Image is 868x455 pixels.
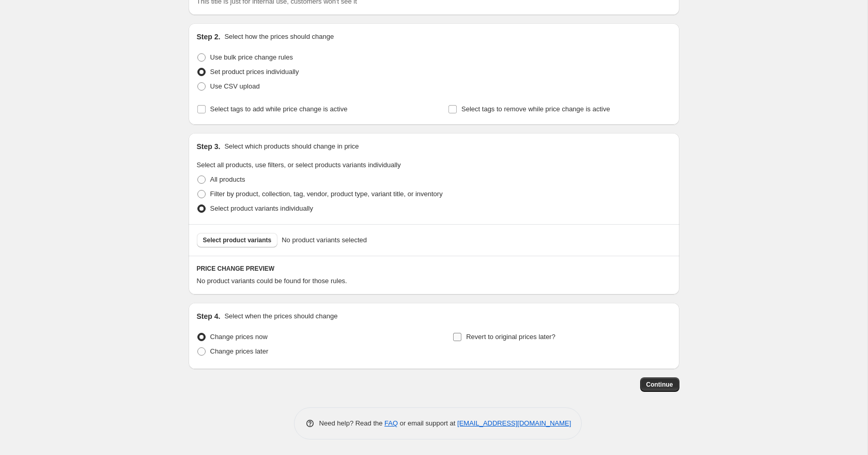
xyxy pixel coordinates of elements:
span: Continue [646,380,673,389]
span: Need help? Read the [319,419,385,427]
span: Select all products, use filters, or select products variants individually [197,161,401,169]
button: Select product variants [197,233,278,247]
a: [EMAIL_ADDRESS][DOMAIN_NAME] [457,419,571,427]
span: No product variants could be found for those rules. [197,277,347,285]
span: Select product variants [203,236,272,244]
h6: PRICE CHANGE PREVIEW [197,265,671,273]
p: Select how the prices should change [224,32,334,42]
span: Change prices later [210,347,269,355]
span: No product variants selected [282,235,367,245]
span: Change prices now [210,333,268,341]
span: Set product prices individually [210,68,299,76]
span: Use bulk price change rules [210,53,293,61]
span: Filter by product, collection, tag, vendor, product type, variant title, or inventory [210,190,443,198]
p: Select which products should change in price [224,141,359,152]
span: Select tags to remove while price change is active [461,105,610,113]
h2: Step 2. [197,32,221,42]
span: Select product variants individually [210,204,313,212]
p: Select when the prices should change [224,311,337,321]
span: Use CSV upload [210,82,260,90]
a: FAQ [384,419,398,427]
span: or email support at [398,419,457,427]
button: Continue [640,377,679,392]
span: All products [210,175,245,183]
span: Revert to original prices later? [466,333,555,341]
span: Select tags to add while price change is active [210,105,348,113]
h2: Step 3. [197,141,221,152]
h2: Step 4. [197,311,221,321]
